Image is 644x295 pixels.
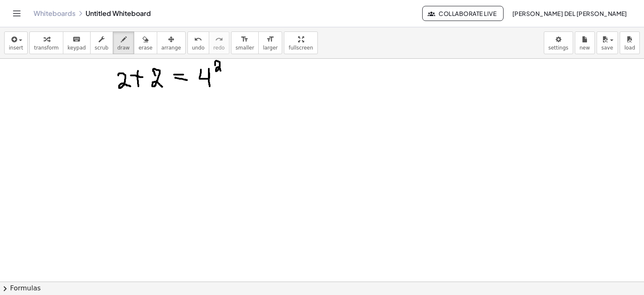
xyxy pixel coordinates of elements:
[192,45,205,51] span: undo
[138,45,152,51] span: erase
[73,34,80,44] i: keyboard
[231,31,259,54] button: format_sizesmaller
[601,45,613,51] span: save
[187,31,209,54] button: undoundo
[236,45,254,51] span: smaller
[95,45,109,51] span: scrub
[548,45,569,51] span: settings
[624,45,635,51] span: load
[266,34,274,44] i: format_size
[579,45,590,51] span: new
[113,31,135,54] button: draw
[9,45,23,51] span: insert
[34,9,75,18] a: Whiteboards
[544,31,573,54] button: settings
[429,10,496,17] span: Collaborate Live
[620,31,640,54] button: load
[4,31,28,54] button: insert
[161,45,181,51] span: arrange
[117,45,130,51] span: draw
[215,34,223,44] i: redo
[90,31,113,54] button: scrub
[597,31,618,54] button: save
[29,31,63,54] button: transform
[241,34,249,44] i: format_size
[575,31,595,54] button: new
[505,6,634,21] button: [PERSON_NAME] Del [PERSON_NAME]
[34,45,59,51] span: transform
[213,45,225,51] span: redo
[263,45,278,51] span: larger
[258,31,282,54] button: format_sizelarger
[209,31,229,54] button: redoredo
[10,7,23,20] button: Toggle navigation
[288,45,313,51] span: fullscreen
[68,45,86,51] span: keypad
[157,31,186,54] button: arrange
[512,10,627,17] span: [PERSON_NAME] Del [PERSON_NAME]
[63,31,91,54] button: keyboardkeypad
[194,34,202,44] i: undo
[134,31,157,54] button: erase
[422,6,504,21] button: Collaborate Live
[284,31,317,54] button: fullscreen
